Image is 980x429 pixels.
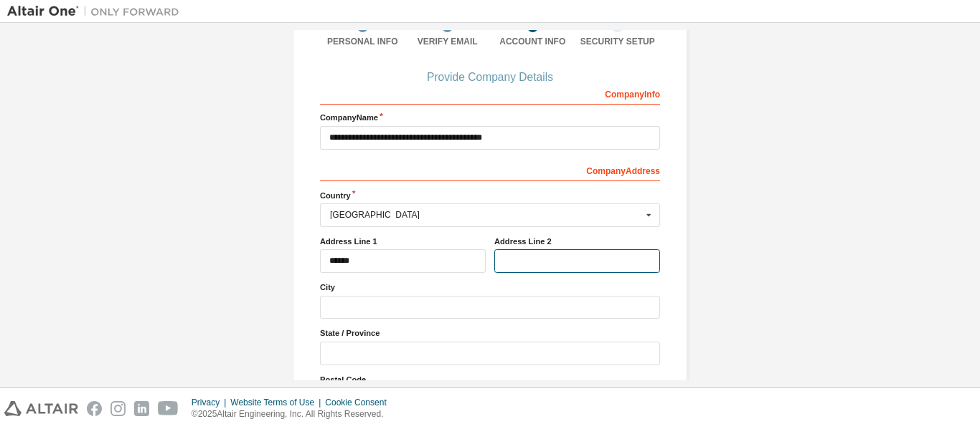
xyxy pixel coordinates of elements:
div: Verify Email [405,36,491,47]
div: [GEOGRAPHIC_DATA] [330,211,642,219]
img: instagram.svg [110,401,126,416]
label: State / Province [320,327,660,339]
div: Company Address [320,158,660,181]
div: Personal Info [320,36,405,47]
div: Security Setup [575,36,661,47]
div: Company Info [320,82,660,105]
img: linkedin.svg [134,401,149,416]
label: Address Line 2 [494,236,660,247]
img: facebook.svg [87,401,102,416]
img: Altair One [7,4,187,19]
label: City [320,281,660,293]
label: Address Line 1 [320,236,486,247]
label: Country [320,190,660,201]
img: youtube.svg [158,401,179,416]
label: Postal Code [320,374,660,385]
img: altair_logo.svg [4,401,78,416]
label: Company Name [320,112,660,123]
div: Website Terms of Use [230,397,325,408]
div: Privacy [192,397,230,408]
div: Cookie Consent [325,397,395,408]
p: © 2025 Altair Engineering, Inc. All Rights Reserved. [192,408,395,420]
div: Provide Company Details [320,73,660,82]
div: Account Info [490,36,575,47]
